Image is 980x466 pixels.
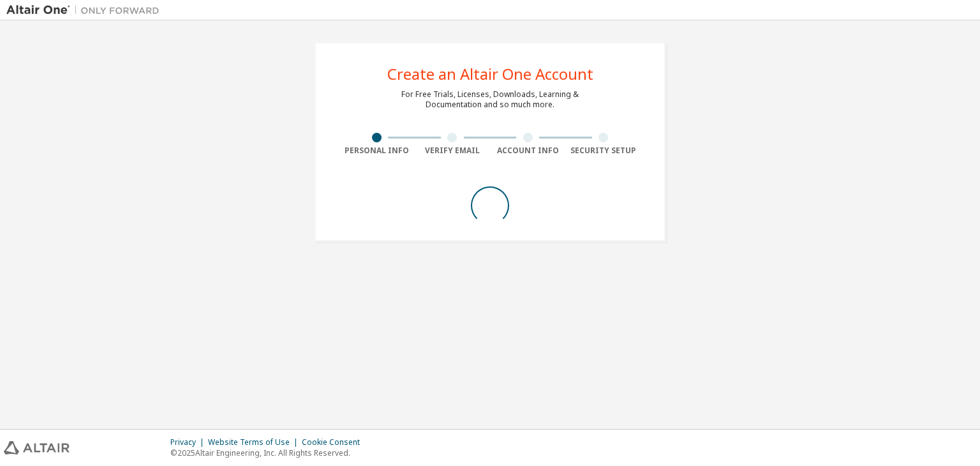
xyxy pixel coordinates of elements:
[387,66,593,82] div: Create an Altair One Account
[208,437,302,447] div: Website Terms of Use
[170,437,208,447] div: Privacy
[339,146,415,156] div: Personal Info
[415,146,491,156] div: Verify Email
[490,146,566,156] div: Account Info
[4,441,70,455] img: altair_logo.svg
[566,146,642,156] div: Security Setup
[302,437,367,447] div: Cookie Consent
[401,89,579,110] div: For Free Trials, Licenses, Downloads, Learning & Documentation and so much more.
[170,447,367,458] p: © 2025 Altair Engineering, Inc. All Rights Reserved.
[6,4,166,17] img: Altair One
